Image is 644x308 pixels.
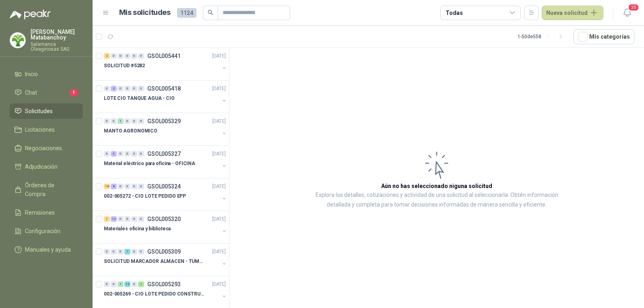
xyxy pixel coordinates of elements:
[25,88,37,97] span: Chat
[147,216,181,222] p: GSOL005320
[124,86,130,91] div: 0
[10,66,83,82] a: Inicio
[10,205,83,220] a: Remisiones
[118,86,124,91] div: 0
[104,86,110,91] div: 0
[118,216,124,222] div: 0
[25,208,55,217] span: Remisiones
[111,86,117,91] div: 2
[212,85,226,93] p: [DATE]
[620,6,634,20] button: 20
[10,10,51,19] img: Logo peakr
[25,144,62,153] span: Negociaciones
[212,118,226,125] p: [DATE]
[138,216,144,222] div: 0
[131,281,137,287] div: 0
[118,184,124,189] div: 0
[147,118,181,124] p: GSOL005329
[31,29,83,40] p: [PERSON_NAME] Matabanchoy
[104,95,175,102] p: LOTE CIO TANQUE AGUA - CIO
[310,190,563,210] p: Explora los detalles, cotizaciones y actividad de una solicitud al seleccionarla. Obtén informaci...
[212,150,226,158] p: [DATE]
[124,216,130,222] div: 0
[25,162,58,171] span: Adjudicación
[111,249,117,254] div: 0
[118,53,124,59] div: 0
[124,151,130,157] div: 0
[104,225,171,233] p: Materiales oficina y biblioteca
[147,53,181,59] p: GSOL005441
[147,281,181,287] p: GSOL005293
[131,184,137,189] div: 0
[138,53,144,59] div: 0
[118,151,124,157] div: 0
[25,107,53,116] span: Solicitudes
[10,85,83,100] a: Chat1
[542,6,603,20] button: Nueva solicitud
[104,216,110,222] div: 1
[118,118,124,124] div: 1
[212,215,226,223] p: [DATE]
[177,8,196,18] span: 1124
[104,192,186,200] p: 002-005272 - CIO LOTE PEDIDO EPP
[138,86,144,91] div: 0
[111,53,117,59] div: 0
[104,279,227,305] a: 0 0 1 12 0 1 GSOL005293[DATE] 002-005269 - CIO LOTE PEDIDO CONSTRUCCION
[628,4,639,11] span: 20
[104,84,227,110] a: 0 2 0 0 0 0 GSOL005418[DATE] LOTE CIO TANQUE AGUA - CIO
[104,281,110,287] div: 0
[124,281,130,287] div: 12
[212,183,226,190] p: [DATE]
[212,281,226,288] p: [DATE]
[131,86,137,91] div: 0
[147,86,181,91] p: GSOL005418
[574,29,634,44] button: Mís categorías
[104,182,227,207] a: 18 8 0 0 0 0 GSOL005324[DATE] 002-005272 - CIO LOTE PEDIDO EPP
[212,52,226,60] p: [DATE]
[25,181,75,198] span: Órdenes de Compra
[104,53,110,59] div: 2
[104,214,227,240] a: 1 12 0 0 0 0 GSOL005320[DATE] Materiales oficina y biblioteca
[118,281,124,287] div: 1
[104,184,110,189] div: 18
[111,216,117,222] div: 12
[111,151,117,157] div: 3
[131,53,137,59] div: 0
[25,245,71,254] span: Manuales y ayuda
[138,151,144,157] div: 0
[138,184,144,189] div: 0
[25,227,60,236] span: Configuración
[208,10,213,15] span: search
[104,62,145,70] p: SOLICITUD #5282
[147,184,181,189] p: GSOL005324
[131,249,137,254] div: 0
[111,281,117,287] div: 0
[104,118,110,124] div: 0
[147,249,181,254] p: GSOL005309
[104,290,204,298] p: 002-005269 - CIO LOTE PEDIDO CONSTRUCCION
[446,8,462,17] div: Todas
[31,42,83,52] p: Salamanca Oleaginosas SAS
[147,151,181,157] p: GSOL005327
[10,33,25,48] img: Company Logo
[10,223,83,239] a: Configuración
[131,216,137,222] div: 0
[104,151,110,157] div: 0
[10,159,83,174] a: Adjudicación
[104,116,227,142] a: 0 0 1 0 0 0 GSOL005329[DATE] MANTO AGRONOMICO
[124,118,130,124] div: 0
[25,125,55,134] span: Licitaciones
[118,249,124,254] div: 0
[104,160,195,167] p: Material eléctrico para oficina - OFICINA
[10,242,83,257] a: Manuales y ayuda
[10,103,83,119] a: Solicitudes
[104,249,110,254] div: 0
[104,247,227,273] a: 0 0 0 1 0 0 GSOL005309[DATE] SOLICITUD MARCADOR ALMACEN - TUMACO
[10,178,83,202] a: Órdenes de Compra
[138,118,144,124] div: 0
[518,30,567,43] div: 1 - 50 de 558
[104,127,157,135] p: MANTO AGRONOMICO
[69,89,78,96] span: 1
[131,118,137,124] div: 0
[131,151,137,157] div: 0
